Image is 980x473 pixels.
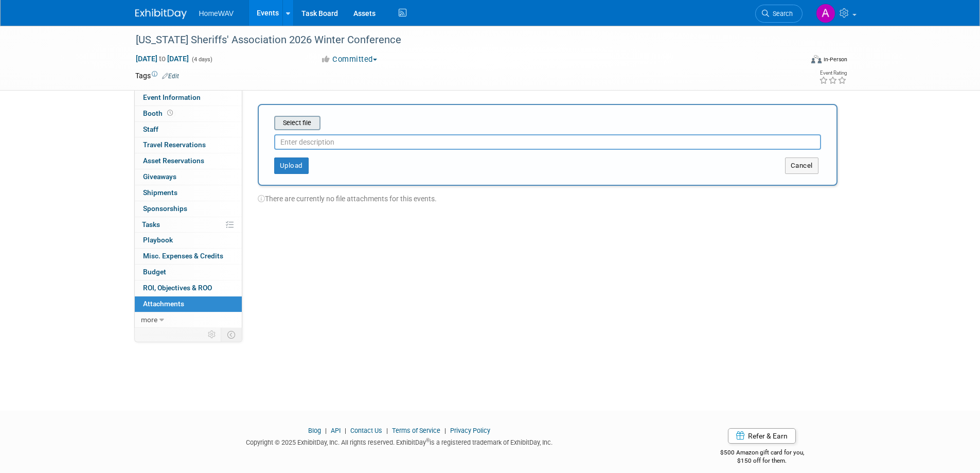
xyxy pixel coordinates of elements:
a: Attachments [135,296,242,312]
a: Giveaways [135,169,242,185]
span: Asset Reservations [143,156,204,165]
input: Enter description [274,134,821,150]
span: Shipments [143,188,177,197]
a: Staff [135,122,242,137]
td: Toggle Event Tabs [221,328,242,341]
a: Privacy Policy [450,427,490,434]
td: Personalize Event Tab Strip [203,328,221,341]
a: Budget [135,265,242,280]
a: Tasks [135,217,242,233]
span: ROI, Objectives & ROO [143,284,212,292]
a: Terms of Service [392,427,440,434]
button: Upload [274,157,309,174]
a: Travel Reservations [135,137,242,153]
span: Search [769,10,793,17]
a: Event Information [135,90,242,106]
div: Event Format [742,54,848,69]
span: Budget [143,268,166,276]
span: [DATE] [DATE] [135,54,189,63]
span: Booth [143,109,175,117]
a: Edit [162,73,179,80]
span: Playbook [143,236,173,244]
span: | [384,427,390,434]
a: Booth [135,106,242,121]
span: Misc. Expenses & Credits [143,252,223,260]
span: to [157,55,167,63]
a: ROI, Objectives & ROO [135,281,242,296]
sup: ® [426,437,430,443]
span: Staff [143,125,158,133]
img: Format-Inperson.png [811,55,822,63]
a: more [135,312,242,328]
span: | [442,427,449,434]
span: (4 days) [191,56,212,63]
span: | [323,427,329,434]
div: In-Person [823,56,847,63]
td: Tags [135,71,179,81]
img: ExhibitDay [135,9,187,19]
a: Refer & Earn [728,428,796,444]
div: $150 off for them. [679,457,845,465]
a: Shipments [135,185,242,201]
img: Amanda Jasper [816,4,835,23]
div: [US_STATE] Sheriffs' Association 2026 Winter Conference [132,31,787,49]
div: Copyright © 2025 ExhibitDay, Inc. All rights reserved. ExhibitDay is a registered trademark of Ex... [135,435,664,447]
div: There are currently no file attachments for this events. [258,186,838,204]
a: Asset Reservations [135,153,242,169]
a: Sponsorships [135,201,242,217]
a: Blog [308,427,321,434]
span: Giveaways [143,172,176,181]
span: | [342,427,349,434]
span: Sponsorships [143,204,187,213]
a: Playbook [135,233,242,248]
a: Search [755,5,803,23]
span: Tasks [142,220,160,229]
a: API [331,427,341,434]
span: Booth not reserved yet [165,109,175,117]
span: Attachments [143,300,184,308]
button: Committed [317,54,381,65]
span: HomeWAV [199,9,234,17]
span: Event Information [143,93,201,101]
a: Misc. Expenses & Credits [135,249,242,264]
a: Contact Us [350,427,382,434]
span: more [141,316,157,324]
div: $500 Amazon gift card for you, [679,442,845,465]
span: Travel Reservations [143,141,206,149]
button: Cancel [785,157,818,174]
div: Event Rating [819,71,847,76]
